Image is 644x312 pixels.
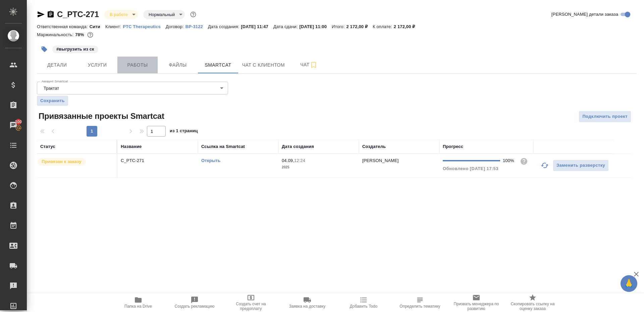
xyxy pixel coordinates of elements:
p: Договор: [166,24,185,29]
p: 78% [75,32,86,37]
div: В работе [104,10,138,19]
a: PTC Therapeutics [123,23,166,29]
span: Папка на Drive [124,304,152,309]
p: 2 172,00 ₽ [394,24,420,29]
button: Обновить прогресс [537,157,553,173]
button: Доп статусы указывают на важность/срочность заказа [189,10,198,19]
p: C_PTC-271 [121,157,195,164]
span: выгрузить из ск [52,46,99,52]
div: Трактат [37,82,228,94]
span: Заявка на доставку [289,304,325,309]
button: Скопировать ссылку [47,10,55,18]
p: Маржинальность: [37,32,75,37]
span: Работы [121,61,154,69]
button: Скопировать ссылку на оценку заказа [504,293,561,312]
span: Определить тематику [399,304,440,309]
p: Итого: [332,24,346,29]
button: Добавить тэг [37,42,52,57]
span: Файлы [162,61,194,69]
button: Определить тематику [392,293,448,312]
svg: Подписаться [310,61,318,69]
p: PTC Therapeutics [123,24,166,29]
button: Заменить разверстку [553,160,609,171]
button: Создать счет на предоплату [223,293,279,312]
a: ВР-3122 [185,23,208,29]
p: 2 172,00 ₽ [346,24,373,29]
span: Заменить разверстку [556,162,605,169]
span: Создать счет на предоплату [227,302,275,311]
button: В работе [108,12,130,17]
button: Заявка на доставку [279,293,335,312]
p: Ответственная команда: [37,24,90,29]
span: Создать рекламацию [175,304,215,309]
span: Чат [293,61,325,69]
button: 396.78 RUB; [86,30,95,39]
button: Скопировать ссылку для ЯМессенджера [37,10,45,18]
p: Клиент: [105,24,123,29]
p: [DATE] 11:00 [299,24,332,29]
span: Чат с клиентом [242,61,285,69]
span: Скопировать ссылку на оценку заказа [508,302,557,311]
span: Обновлено [DATE] 17:53 [443,166,498,171]
p: ВР-3122 [185,24,208,29]
span: Призвать менеджера по развитию [452,302,500,311]
span: Детали [41,61,73,69]
div: Прогресс [443,143,463,150]
p: Дата создания: [208,24,241,29]
p: Дата сдачи: [273,24,299,29]
button: Трактат [42,85,61,91]
p: 12:24 [294,158,305,163]
p: 04.09, [282,158,294,163]
span: Сохранить [40,97,65,104]
button: Призвать менеджера по развитию [448,293,504,312]
div: Статус [40,143,55,150]
button: Нормальный [147,12,177,17]
p: [PERSON_NAME] [362,158,399,163]
span: 🙏 [623,277,635,291]
div: В работе [143,10,185,19]
button: Добавить Todo [335,293,392,312]
a: 100 [2,117,25,134]
a: C_PTC-271 [57,10,99,19]
button: Папка на Drive [110,293,166,312]
button: 🙏 [621,275,637,292]
a: Открыть [201,158,220,163]
span: 100 [11,119,26,125]
span: Подключить проект [582,113,628,121]
p: К оплате: [373,24,394,29]
p: Сити [90,24,105,29]
button: Создать рекламацию [166,293,223,312]
p: Привязан к заказу [42,158,82,165]
div: Создатель [362,143,386,150]
div: Ссылка на Smartcat [201,143,245,150]
span: из 1 страниц [170,127,198,137]
span: Добавить Todo [350,304,377,309]
button: Сохранить [37,96,68,106]
p: #выгрузить из ск [56,46,94,53]
div: Название [121,143,142,150]
p: 2025 [282,164,356,171]
span: Привязанные проекты Smartcat [37,111,164,122]
div: 100% [503,157,515,164]
p: [DATE] 11:47 [241,24,273,29]
div: Дата создания [282,143,314,150]
span: Smartcat [202,61,234,69]
span: [PERSON_NAME] детали заказа [551,11,618,18]
span: Услуги [81,61,113,69]
button: Подключить проект [579,111,631,123]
